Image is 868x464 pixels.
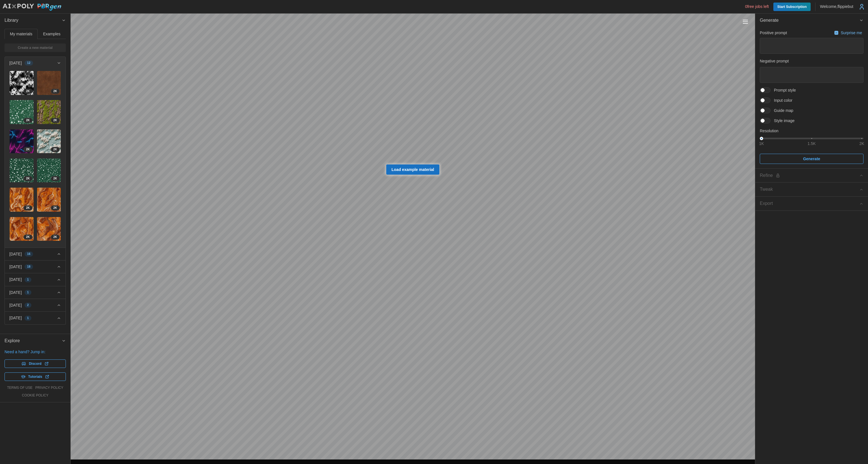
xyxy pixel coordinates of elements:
[5,44,66,52] a: Create a new material
[10,100,34,124] img: tsBq9RyRAB54nSBllMlo
[27,61,31,65] span: 12
[10,71,34,95] img: dIcYECJRSH2N22YoMQdn
[5,312,66,324] button: [DATE]1
[53,206,57,210] span: 2 K
[9,264,22,270] p: [DATE]
[10,159,34,183] img: 4KDU1pD5Hual2tY3OUN8
[9,71,34,95] a: dIcYECJRSH2N22YoMQdn2K
[5,286,66,299] button: [DATE]1
[755,169,868,183] button: Refine
[745,4,769,9] p: 0 free jobs left
[53,89,57,94] span: 2 K
[841,30,863,36] p: Surprise me
[26,206,30,210] span: 2 K
[755,197,868,211] button: Export
[37,100,61,124] img: qTGjMMT3Ej7Wefj6OxMd
[755,14,868,27] button: Generate
[29,360,42,368] span: Discord
[18,44,53,52] span: Create a new material
[773,3,811,11] a: Start Subscription
[760,154,863,164] button: Generate
[27,277,29,282] span: 1
[760,183,859,196] span: Tweak
[37,158,61,183] a: N51RfRT0Nm0E7esia2fz2K
[386,164,440,175] a: Load example material
[37,71,61,95] img: ax9IX4rhKfyI0a091Jt8
[53,235,57,239] span: 2 K
[9,315,22,321] p: [DATE]
[5,57,66,69] button: [DATE]12
[37,129,61,153] img: aQETaolmVl87xebc0oK3
[37,159,61,183] img: N51RfRT0Nm0E7esia2fz
[5,372,66,381] a: Tutorials
[37,217,61,241] img: vybxgMkP5JUXLPmixU17
[5,261,66,273] button: [DATE]18
[5,273,66,286] button: [DATE]1
[26,147,30,152] span: 2 K
[10,217,34,241] img: HtWr3pRLFHg0IUuV6r48
[9,60,22,66] p: [DATE]
[10,32,32,36] span: My materials
[26,89,30,94] span: 2 K
[53,118,57,123] span: 2 K
[7,385,32,390] a: terms of use
[5,349,66,355] p: Need a hand? Jump in:
[5,359,66,368] a: Discord
[771,108,793,113] span: Guide map
[27,264,31,269] span: 18
[760,58,863,64] p: Negative prompt
[9,187,34,212] a: mNHFkXACvc7FBjPxZACM2K
[37,187,61,212] a: H6sSAugYdvS1fWRQKMKp2K
[27,303,29,307] span: 2
[26,118,30,123] span: 2 K
[5,14,62,27] span: Library
[26,176,30,181] span: 2 K
[760,14,859,27] span: Generate
[5,334,62,348] span: Explore
[5,248,66,260] button: [DATE]16
[9,302,22,308] p: [DATE]
[37,217,61,241] a: vybxgMkP5JUXLPmixU172K
[771,97,792,103] span: Input color
[9,129,34,154] a: KGMQxb7mFCsVSX0zXBuE2K
[771,118,795,123] span: Style image
[2,3,62,11] img: AIxPoly PBRgen
[9,290,22,295] p: [DATE]
[760,197,859,211] span: Export
[9,217,34,241] a: HtWr3pRLFHg0IUuV6r482K
[22,393,48,398] a: cookie policy
[37,129,61,154] a: aQETaolmVl87xebc0oK32K
[777,3,807,11] span: Start Subscription
[9,100,34,124] a: tsBq9RyRAB54nSBllMlo2K
[9,277,22,282] p: [DATE]
[27,316,29,320] span: 1
[37,100,61,124] a: qTGjMMT3Ej7Wefj6OxMd2K
[9,251,22,257] p: [DATE]
[833,29,863,37] button: Surprise me
[10,129,34,153] img: KGMQxb7mFCsVSX0zXBuE
[53,147,57,152] span: 2 K
[10,188,34,212] img: mNHFkXACvc7FBjPxZACM
[760,172,859,179] div: Refine
[755,183,868,196] button: Tweak
[5,69,66,248] div: [DATE]12
[755,27,868,168] div: Generate
[27,290,29,295] span: 1
[741,18,749,26] button: Toggle viewport controls
[53,176,57,181] span: 2 K
[392,165,434,174] span: Load example material
[9,158,34,183] a: 4KDU1pD5Hual2tY3OUN82K
[760,128,863,134] p: Resolution
[820,4,853,9] p: Welcome, flippiebut
[803,154,820,164] span: Generate
[28,373,42,381] span: Tutorials
[27,252,31,256] span: 16
[37,71,61,95] a: ax9IX4rhKfyI0a091Jt82K
[771,87,796,93] span: Prompt style
[35,385,63,390] a: privacy policy
[5,299,66,311] button: [DATE]2
[43,32,60,36] span: Examples
[26,235,30,239] span: 2 K
[760,30,787,36] p: Positive prompt
[37,188,61,212] img: H6sSAugYdvS1fWRQKMKp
